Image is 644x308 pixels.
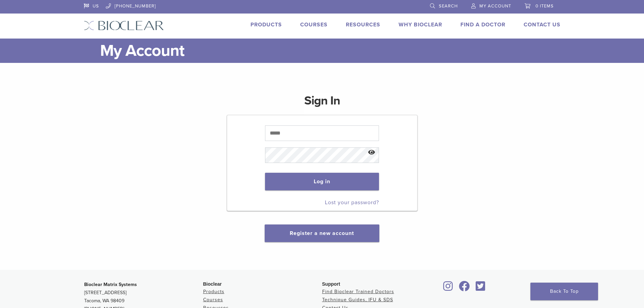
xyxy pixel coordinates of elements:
[524,21,560,28] a: Contact Us
[265,224,379,242] button: Register a new account
[325,199,379,206] a: Lost your password?
[322,289,394,294] a: Find Bioclear Trained Doctors
[203,281,222,287] span: Bioclear
[84,21,164,30] img: Bioclear
[441,285,455,292] a: Bioclear
[251,21,282,28] a: Products
[530,283,598,300] a: Back To Top
[474,285,488,292] a: Bioclear
[300,21,328,28] a: Courses
[84,282,137,287] strong: Bioclear Matrix Systems
[265,173,379,190] button: Log in
[399,21,442,28] a: Why Bioclear
[290,230,354,237] a: Register a new account
[535,3,554,9] span: 0 items
[203,297,223,303] a: Courses
[304,93,340,114] h1: Sign In
[322,297,393,303] a: Technique Guides, IFU & SDS
[460,21,505,28] a: Find A Doctor
[439,3,458,9] span: Search
[322,281,340,287] span: Support
[457,285,472,292] a: Bioclear
[100,39,560,63] h1: My Account
[479,3,511,9] span: My Account
[346,21,380,28] a: Resources
[364,144,379,161] button: Show password
[203,289,224,294] a: Products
